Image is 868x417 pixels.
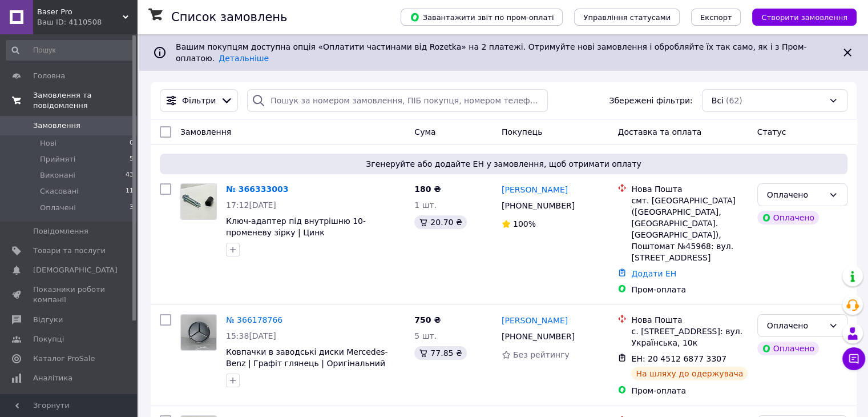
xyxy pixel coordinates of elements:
div: Ваш ID: 4110508 [37,17,137,27]
span: Оплачені [40,203,76,213]
a: [PERSON_NAME] [502,184,568,195]
div: Оплачено [757,342,819,355]
span: Головна [33,71,65,81]
span: Скасовані [40,186,79,197]
div: [PHONE_NUMBER] [499,328,577,344]
div: На шляху до одержувача [631,367,748,380]
span: Нові [40,138,56,149]
span: 0 [130,138,134,149]
span: (62) [726,96,742,105]
span: Показники роботи компанії [33,284,106,305]
div: с. [STREET_ADDRESS]: вул. Українська, 10к [631,326,748,348]
span: Товари та послуги [33,246,106,256]
a: Ковпачки в заводські диски Mercedes-Benz | Графіт глянець | Оригінальний розмір [226,347,388,379]
span: Завантажити звіт по пром-оплаті [410,12,554,22]
div: Пром-оплата [631,284,748,295]
a: № 366333003 [226,185,288,194]
span: Управління статусами [583,13,671,22]
span: 1 шт. [414,201,437,210]
span: Замовлення [33,121,80,131]
span: Замовлення [180,127,231,137]
button: Створити замовлення [752,9,857,26]
span: Статус [757,127,786,137]
span: Замовлення та повідомлення [33,90,137,111]
span: Доставка та оплата [617,127,701,137]
img: Фото товару [181,184,216,219]
span: [DEMOGRAPHIC_DATA] [33,265,118,275]
span: 5 [130,154,134,165]
span: Всі [712,95,724,106]
span: Згенеруйте або додайте ЕН у замовлення, щоб отримати оплату [164,158,843,170]
span: 17:12[DATE] [226,201,276,210]
span: 5 шт. [414,331,437,340]
span: Збережені фільтри: [609,95,692,106]
div: смт. [GEOGRAPHIC_DATA] ([GEOGRAPHIC_DATA], [GEOGRAPHIC_DATA]. [GEOGRAPHIC_DATA]), Поштомат №45968... [631,195,748,263]
button: Експорт [691,9,741,26]
span: Експорт [700,13,732,22]
a: Фото товару [180,183,217,220]
span: Створити замовлення [761,13,847,22]
span: ЕН: 20 4512 6877 3307 [631,354,726,363]
a: Створити замовлення [741,12,857,21]
input: Пошук [6,40,135,61]
span: Baser Pro [37,7,123,17]
a: Фото товару [180,314,217,351]
button: Завантажити звіт по пром-оплаті [401,9,563,26]
div: Пром-оплата [631,385,748,396]
a: Детальніше [219,54,269,63]
a: Додати ЕН [631,269,676,278]
span: 180 ₴ [414,185,441,194]
span: 750 ₴ [414,315,441,324]
span: 11 [126,186,134,197]
span: Cума [414,127,435,137]
input: Пошук за номером замовлення, ПІБ покупця, номером телефону, Email, номером накладної [247,89,548,112]
span: Покупець [502,127,542,137]
h1: Список замовлень [171,10,287,24]
a: [PERSON_NAME] [502,315,568,326]
span: Повідомлення [33,226,88,236]
button: Чат з покупцем [842,347,865,370]
span: Покупці [33,334,64,344]
div: 20.70 ₴ [414,215,466,229]
div: 77.85 ₴ [414,346,466,360]
div: Нова Пошта [631,183,748,195]
span: Вашим покупцям доступна опція «Оплатити частинами від Rozetka» на 2 платежі. Отримуйте нові замов... [176,42,806,63]
span: 100% [513,219,536,228]
a: № 366178766 [226,315,282,324]
button: Управління статусами [574,9,680,26]
span: Виконані [40,170,75,181]
a: Ключ-адаптер під внутрішню 10-променеву зірку | Цинк [226,216,366,237]
span: 43 [126,170,134,181]
div: [PHONE_NUMBER] [499,198,577,214]
span: Каталог ProSale [33,354,95,364]
div: Оплачено [757,211,819,224]
span: Управління сайтом [33,392,106,413]
span: Фільтри [182,95,216,106]
div: Оплачено [767,189,824,201]
span: Без рейтингу [513,350,570,359]
span: 15:38[DATE] [226,331,276,340]
span: 3 [130,203,134,213]
span: Прийняті [40,154,75,165]
span: Відгуки [33,315,63,325]
div: Нова Пошта [631,314,748,326]
img: Фото товару [181,315,216,350]
span: Аналітика [33,373,72,383]
div: Оплачено [767,319,824,332]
